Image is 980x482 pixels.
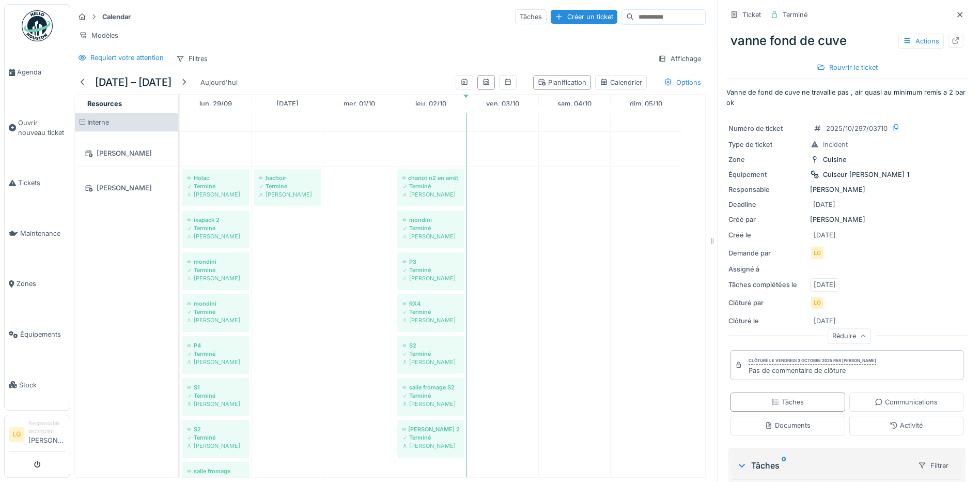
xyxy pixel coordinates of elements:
div: [PERSON_NAME] [81,182,172,194]
div: Aujourd'hui [196,76,242,89]
div: S2 [187,425,244,433]
a: Maintenance [5,208,70,259]
div: mondini [402,216,459,224]
div: Rouvrir le ticket [813,61,882,74]
div: Terminé [187,224,244,232]
div: [DATE] [814,316,836,326]
div: Tâches complétées le [728,280,806,290]
sup: 0 [782,459,786,472]
div: [DATE] [814,280,836,290]
div: Terminé [402,350,459,358]
h5: [DATE] – [DATE] [95,76,172,88]
div: [PERSON_NAME] [402,442,459,450]
div: [PERSON_NAME] [402,358,459,366]
span: Agenda [17,67,66,77]
div: RX4 [402,299,459,308]
a: 1 octobre 2025 [341,97,378,111]
a: LG Responsable technicien[PERSON_NAME] [9,419,66,452]
div: Terminé [187,350,244,358]
div: Calendrier [600,78,642,87]
div: [PERSON_NAME] [187,442,244,450]
span: Stock [19,380,66,390]
div: Terminé [402,433,459,442]
span: Équipements [20,329,66,339]
div: Terminé [259,182,316,190]
div: Créé par [728,215,806,224]
div: Demandé par [728,248,806,258]
div: Terminé [187,433,244,442]
div: hachoir [259,174,316,182]
img: Badge_color-CXgf-gQk.svg [22,10,53,41]
span: Resources [87,100,122,108]
div: [PERSON_NAME] 2 [402,425,459,433]
div: [DATE] [813,200,835,209]
div: Tâches [771,397,804,407]
div: [PERSON_NAME] [728,185,966,194]
div: Holac [187,174,244,182]
a: Ouvrir nouveau ticket [5,98,70,158]
div: P4 [187,341,244,350]
div: [PERSON_NAME] [187,232,244,240]
div: Cuiseur [PERSON_NAME] 1 [823,170,909,179]
span: Interne [87,118,109,126]
div: Terminé [783,10,807,20]
div: Modèles [74,28,123,43]
div: Clôturé le [728,316,806,326]
div: Zone [728,155,806,164]
div: P3 [402,258,459,266]
a: Tickets [5,158,70,208]
div: S2 [402,341,459,350]
div: salle fromage [187,467,244,475]
div: Responsable [728,185,806,194]
div: Créé le [728,230,806,240]
div: LG [810,296,825,310]
div: LG [810,246,825,260]
li: LG [9,427,24,442]
div: Clôturé le vendredi 3 octobre 2025 par [PERSON_NAME] [749,357,876,365]
a: 5 octobre 2025 [627,97,665,111]
div: [PERSON_NAME] [187,316,244,324]
strong: Calendar [98,12,135,22]
div: Ticket [742,10,761,20]
div: Terminé [187,266,244,274]
div: Deadline [728,200,806,209]
div: [PERSON_NAME] [728,215,966,224]
div: Incident [823,140,848,149]
div: Pas de commentaire de clôture [749,366,876,375]
p: Vanne de fond de cuve ne travaille pas , air quasi au minimum remis a 2 bar ok [726,87,968,107]
div: [DATE] [814,230,836,240]
a: 4 octobre 2025 [555,97,594,111]
div: S1 [187,383,244,391]
div: Cuisine [823,155,846,164]
div: Équipement [728,170,806,179]
div: Actions [898,34,944,49]
div: Terminé [402,182,459,190]
div: Documents [765,420,811,430]
a: Stock [5,359,70,410]
div: vanne fond de cuve [726,27,968,54]
div: mondini [187,258,244,266]
a: 3 octobre 2025 [484,97,522,111]
div: Requiert votre attention [90,53,164,63]
div: Affichage [654,51,706,66]
span: Tickets [18,178,66,188]
span: Maintenance [20,229,66,238]
div: [PERSON_NAME] [402,274,459,282]
div: Réduire [828,329,871,344]
div: [PERSON_NAME] [402,400,459,408]
div: [PERSON_NAME] [259,190,316,199]
div: Terminé [402,266,459,274]
div: Assigné à [728,264,806,274]
a: 2 octobre 2025 [413,97,449,111]
div: Filtrer [913,458,953,473]
a: Zones [5,259,70,309]
div: Activité [890,420,923,430]
div: [PERSON_NAME] [187,190,244,199]
a: 29 septembre 2025 [197,97,235,111]
div: Tâches [515,9,547,24]
div: ixapack 2 [187,216,244,224]
a: Agenda [5,47,70,98]
div: [PERSON_NAME] [402,316,459,324]
div: Créer un ticket [551,10,617,24]
div: Numéro de ticket [728,124,806,133]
